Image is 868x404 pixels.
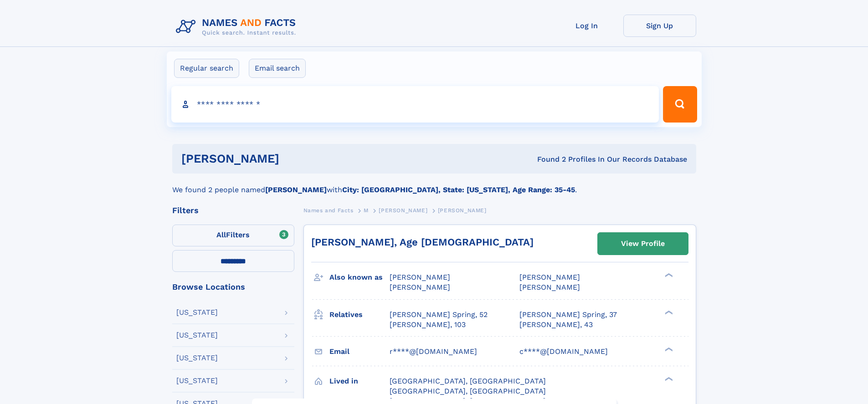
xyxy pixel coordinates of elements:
[174,59,239,78] label: Regular search
[172,283,294,291] div: Browse Locations
[329,270,390,285] h3: Also known as
[176,354,218,362] div: [US_STATE]
[663,346,673,352] div: ❯
[519,283,580,291] span: [PERSON_NAME]
[663,376,673,382] div: ❯
[265,185,327,194] b: [PERSON_NAME]
[216,230,226,239] span: All
[390,273,450,281] span: [PERSON_NAME]
[379,205,427,216] a: [PERSON_NAME]
[181,153,408,164] h1: [PERSON_NAME]
[311,236,534,248] a: [PERSON_NAME], Age [DEMOGRAPHIC_DATA]
[390,310,488,320] a: [PERSON_NAME] Spring, 52
[329,373,390,389] h3: Lived in
[519,310,617,320] a: [PERSON_NAME] Spring, 37
[364,205,369,216] a: M
[390,283,450,291] span: [PERSON_NAME]
[176,377,218,384] div: [US_STATE]
[550,15,623,37] a: Log In
[172,15,303,39] img: Logo Names and Facts
[390,320,466,330] a: [PERSON_NAME], 103
[519,273,580,281] span: [PERSON_NAME]
[342,185,575,194] b: City: [GEOGRAPHIC_DATA], State: [US_STATE], Age Range: 35-45
[621,233,665,254] div: View Profile
[438,207,487,214] span: [PERSON_NAME]
[663,309,673,315] div: ❯
[379,207,427,214] span: [PERSON_NAME]
[519,320,593,330] a: [PERSON_NAME], 43
[329,344,390,359] h3: Email
[408,154,687,164] div: Found 2 Profiles In Our Records Database
[176,332,218,339] div: [US_STATE]
[172,206,294,215] div: Filters
[172,225,294,246] label: Filters
[598,233,688,255] a: View Profile
[390,377,546,385] span: [GEOGRAPHIC_DATA], [GEOGRAPHIC_DATA]
[364,207,369,214] span: M
[176,309,218,316] div: [US_STATE]
[171,86,659,123] input: search input
[329,307,390,322] h3: Relatives
[303,205,354,216] a: Names and Facts
[390,387,546,395] span: [GEOGRAPHIC_DATA], [GEOGRAPHIC_DATA]
[172,174,696,195] div: We found 2 people named with .
[663,272,673,278] div: ❯
[663,86,697,123] button: Search Button
[623,15,696,37] a: Sign Up
[249,59,306,78] label: Email search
